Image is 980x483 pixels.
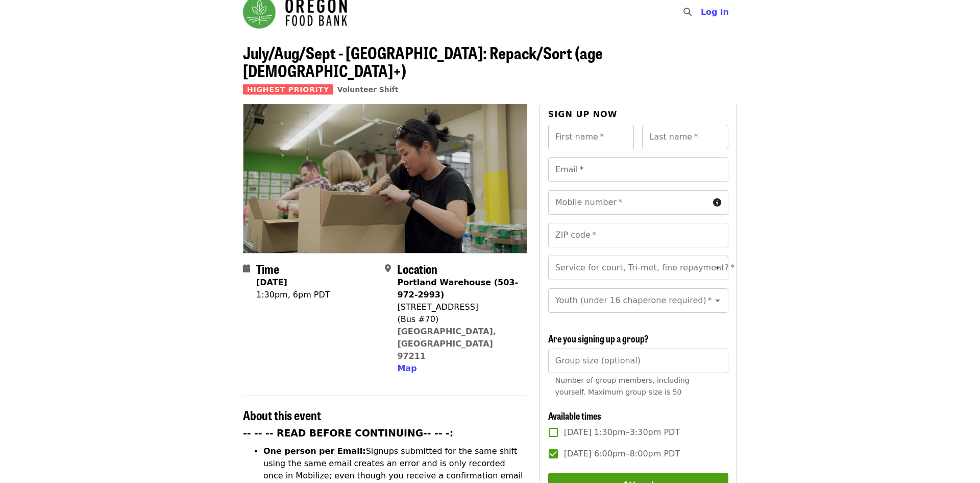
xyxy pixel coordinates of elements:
span: Are you signing up a group? [548,332,649,345]
i: search icon [683,7,692,17]
span: Location [397,260,437,278]
span: July/Aug/Sept - [GEOGRAPHIC_DATA]: Repack/Sort (age [DEMOGRAPHIC_DATA]+) [243,40,603,82]
input: [object Object] [548,349,728,373]
span: Map [397,363,416,373]
span: Time [256,260,279,278]
input: Mobile number [548,190,709,215]
i: calendar icon [243,264,250,273]
div: 1:30pm, 6pm PDT [256,289,330,301]
button: Log in [693,2,737,22]
span: Highest Priority [243,84,333,95]
span: [DATE] 6:00pm–8:00pm PDT [564,448,680,460]
input: Last name [642,125,728,149]
strong: [DATE] [256,278,287,287]
button: Open [710,261,725,275]
span: Number of group members, including yourself. Maximum group size is 50 [555,376,690,396]
button: Open [710,293,725,308]
i: circle-info icon [713,198,721,208]
strong: Portland Warehouse (503-972-2993) [397,278,518,300]
input: Email [548,157,728,182]
button: Map [397,362,416,375]
input: ZIP code [548,223,728,247]
span: About this event [243,406,321,424]
strong: -- -- -- READ BEFORE CONTINUING-- -- -: [243,428,453,439]
a: [GEOGRAPHIC_DATA], [GEOGRAPHIC_DATA] 97211 [397,327,496,361]
strong: One person per Email: [263,446,366,456]
a: Volunteer Shift [337,85,399,94]
span: Available times [548,409,601,422]
i: map-marker-alt icon [385,264,391,273]
div: [STREET_ADDRESS] [397,301,519,313]
span: Sign up now [548,109,618,119]
img: July/Aug/Sept - Portland: Repack/Sort (age 8+) organized by Oregon Food Bank [243,104,527,252]
span: Log in [701,7,729,17]
span: [DATE] 1:30pm–3:30pm PDT [564,426,680,439]
div: (Bus #70) [397,313,519,326]
input: First name [548,125,634,149]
